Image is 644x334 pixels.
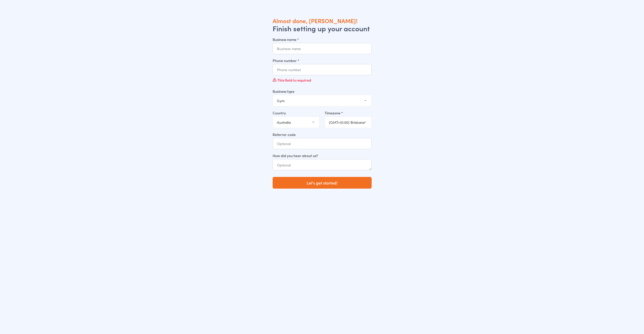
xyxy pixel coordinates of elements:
[273,24,372,32] h2: Finish setting up your account
[273,177,372,189] button: Let's get started!
[273,64,372,75] input: Phone number
[273,43,372,54] input: Business name
[273,89,372,94] label: Business type
[325,110,372,115] label: Timezone *
[273,17,372,24] h1: Almost done, [PERSON_NAME]!
[273,75,372,85] div: This field is required
[273,153,372,158] label: How did you hear about us?
[273,132,372,137] label: Referrer code
[273,58,372,63] label: Phone number *
[273,138,372,149] input: Optional
[273,110,320,115] label: Country
[273,37,372,42] label: Business name *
